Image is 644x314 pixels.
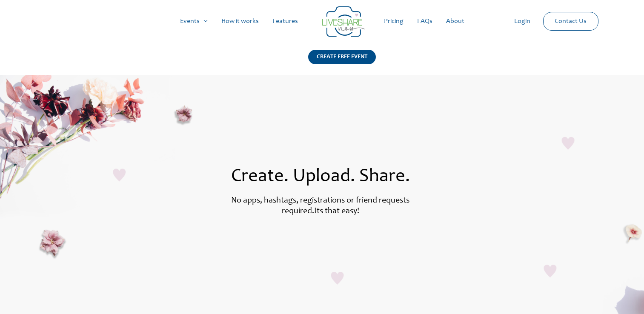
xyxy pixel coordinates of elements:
[548,12,593,30] a: Contact Us
[215,8,266,35] a: How it works
[322,6,365,37] img: LiveShare logo - Capture & Share Event Memories
[266,8,305,35] a: Features
[15,8,629,35] nav: Site Navigation
[173,8,215,35] a: Events
[314,207,359,216] label: Its that easy!
[439,8,471,35] a: About
[507,8,537,35] a: Login
[308,50,376,64] div: CREATE FREE EVENT
[410,8,439,35] a: FAQs
[231,197,409,216] label: No apps, hashtags, registrations or friend requests required.
[231,168,410,186] span: Create. Upload. Share.
[377,8,410,35] a: Pricing
[308,50,376,75] a: CREATE FREE EVENT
